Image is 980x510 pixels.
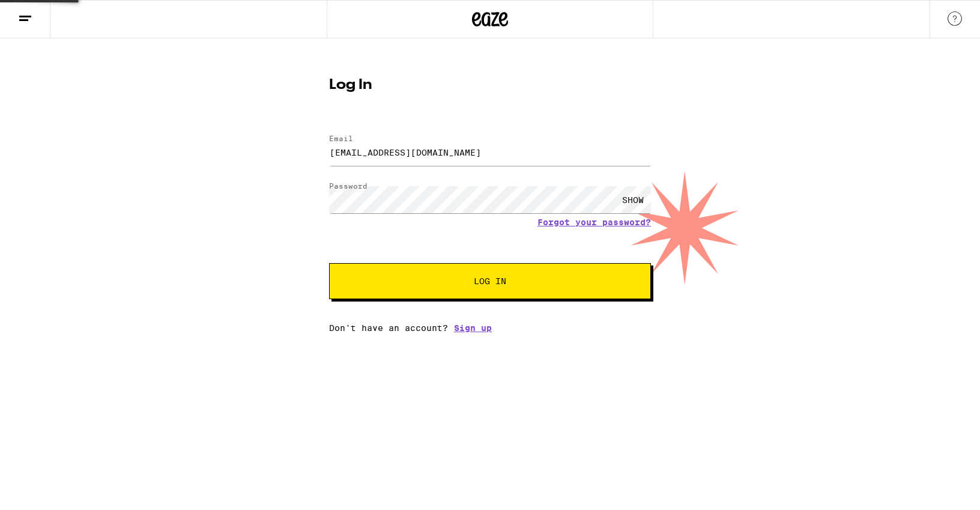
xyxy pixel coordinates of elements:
div: SHOW [615,186,651,213]
div: Don't have an account? [329,323,651,333]
label: Password [329,182,367,190]
button: Log In [329,263,651,299]
input: Email [329,139,651,166]
a: Forgot your password? [537,217,651,227]
h1: Log In [329,78,651,93]
a: Sign up [454,323,492,333]
span: Log In [474,277,506,285]
label: Email [329,135,353,142]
